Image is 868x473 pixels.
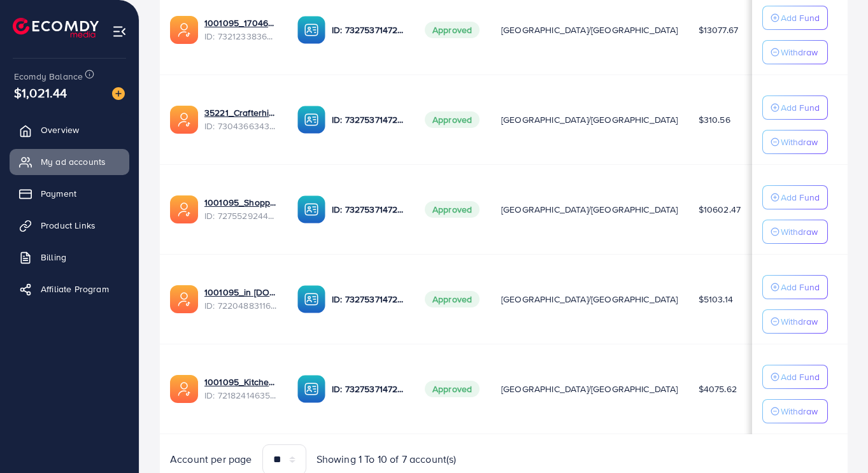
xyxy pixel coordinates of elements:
span: Product Links [41,219,96,232]
span: [GEOGRAPHIC_DATA]/[GEOGRAPHIC_DATA] [501,383,678,395]
iframe: Chat [814,416,858,463]
p: Withdraw [781,314,818,329]
img: ic-ba-acc.ded83a64.svg [297,195,325,223]
div: <span class='underline'>1001095_Kitchenlyst_1680641549988</span></br>7218241463522476034 [204,376,277,402]
img: ic-ba-acc.ded83a64.svg [297,106,325,134]
p: ID: 7327537147282571265 [332,292,404,307]
div: <span class='underline'>1001095_Shopping Center</span></br>7275529244510306305 [204,196,277,222]
span: $5103.14 [699,293,733,306]
span: $13077.67 [699,24,738,36]
span: Approved [425,22,480,38]
img: logo [13,18,99,38]
span: Account per page [170,452,252,467]
button: Withdraw [762,130,828,154]
span: Approved [425,291,480,307]
p: ID: 7327537147282571265 [332,22,404,38]
span: Approved [425,111,480,128]
p: Add Fund [781,369,820,385]
span: [GEOGRAPHIC_DATA]/[GEOGRAPHIC_DATA] [501,24,678,36]
button: Withdraw [762,309,828,334]
span: Overview [41,124,79,136]
button: Add Fund [762,275,828,299]
span: Showing 1 To 10 of 7 account(s) [317,452,457,467]
div: <span class='underline'>1001095_1704607619722</span></br>7321233836078252033 [204,17,277,43]
span: My ad accounts [41,155,106,168]
a: My ad accounts [10,149,129,174]
p: ID: 7327537147282571265 [332,381,404,397]
span: Ecomdy Balance [14,70,83,83]
button: Add Fund [762,185,828,209]
a: Payment [10,181,129,206]
img: ic-ba-acc.ded83a64.svg [297,285,325,313]
a: Affiliate Program [10,276,129,302]
span: [GEOGRAPHIC_DATA]/[GEOGRAPHIC_DATA] [501,293,678,306]
a: Billing [10,244,129,270]
p: ID: 7327537147282571265 [332,202,404,217]
button: Withdraw [762,399,828,423]
span: Billing [41,251,66,264]
img: menu [112,24,127,39]
a: 1001095_in [DOMAIN_NAME]_1681150971525 [204,286,277,299]
img: image [112,87,125,100]
img: ic-ba-acc.ded83a64.svg [297,375,325,403]
p: Withdraw [781,224,818,239]
span: $1,021.44 [14,83,67,102]
img: ic-ads-acc.e4c84228.svg [170,16,198,44]
span: $10602.47 [699,203,741,216]
p: Withdraw [781,404,818,419]
p: ID: 7327537147282571265 [332,112,404,127]
a: 1001095_Kitchenlyst_1680641549988 [204,376,277,388]
span: ID: 7218241463522476034 [204,389,277,402]
p: Add Fund [781,10,820,25]
p: Add Fund [781,190,820,205]
button: Add Fund [762,6,828,30]
span: [GEOGRAPHIC_DATA]/[GEOGRAPHIC_DATA] [501,113,678,126]
span: $4075.62 [699,383,737,395]
img: ic-ads-acc.e4c84228.svg [170,106,198,134]
div: <span class='underline'>1001095_in vogue.pk_1681150971525</span></br>7220488311670947841 [204,286,277,312]
img: ic-ads-acc.e4c84228.svg [170,375,198,403]
span: Affiliate Program [41,283,109,295]
p: Withdraw [781,45,818,60]
span: ID: 7220488311670947841 [204,299,277,312]
p: Add Fund [781,279,820,295]
p: Add Fund [781,100,820,115]
span: Approved [425,201,480,218]
span: Approved [425,381,480,397]
span: $310.56 [699,113,730,126]
img: ic-ads-acc.e4c84228.svg [170,285,198,313]
button: Add Fund [762,365,828,389]
img: ic-ba-acc.ded83a64.svg [297,16,325,44]
p: Withdraw [781,134,818,150]
img: ic-ads-acc.e4c84228.svg [170,195,198,223]
a: Product Links [10,213,129,238]
a: 1001095_1704607619722 [204,17,277,29]
button: Add Fund [762,95,828,120]
button: Withdraw [762,40,828,64]
div: <span class='underline'>35221_Crafterhide ad_1700680330947</span></br>7304366343393296385 [204,106,277,132]
a: Overview [10,117,129,143]
span: ID: 7304366343393296385 [204,120,277,132]
span: ID: 7321233836078252033 [204,30,277,43]
span: ID: 7275529244510306305 [204,209,277,222]
span: [GEOGRAPHIC_DATA]/[GEOGRAPHIC_DATA] [501,203,678,216]
span: Payment [41,187,76,200]
button: Withdraw [762,220,828,244]
a: 35221_Crafterhide ad_1700680330947 [204,106,277,119]
a: 1001095_Shopping Center [204,196,277,209]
